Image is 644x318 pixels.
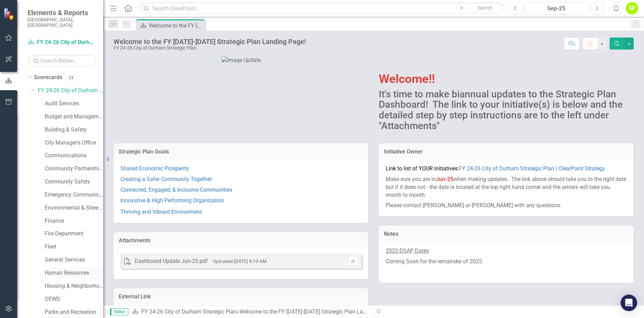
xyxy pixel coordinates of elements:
a: General Services [45,256,103,264]
span: Welcome!! [379,72,435,86]
h3: Strategic Plan Goals [119,149,363,155]
span: Link to list of YOUR initiatives: [386,165,605,172]
a: Scorecards [34,74,62,82]
a: Human Resources [45,269,103,277]
a: Parks and Recreation [45,308,103,316]
h3: Attachments [119,237,363,244]
a: Fleet [45,243,103,251]
a: Building & Safety [45,126,103,134]
div: 24 [66,75,77,81]
a: Fire Department [45,230,103,238]
input: Search Below... [28,55,96,67]
a: Innovative & High Performing Organization [120,197,224,204]
a: OEWD [45,295,103,303]
h2: It's time to make biannual updates to the Strategic Plan Dashboard! The link to your initiative(s... [379,89,634,131]
a: FY 24-26 City of Durham Strategic Plan [141,308,237,315]
button: SP [626,2,638,14]
a: City Manager's Office [45,139,103,147]
div: Welcome to the FY [DATE]-[DATE] Strategic Plan Landing Page! [239,308,392,315]
a: Emergency Communications Center [45,191,103,199]
u: 2025 DSAP Dates [386,247,429,254]
a: Budget and Management Services [45,113,103,121]
div: Open Intercom Messenger [621,295,637,311]
div: Sep-25 [527,4,586,13]
h3: Initiative Owner [384,149,629,155]
a: Audit Services [45,100,103,108]
span: Elements & Reports [28,9,96,17]
input: Search ClearPoint... [139,2,504,14]
a: Finance [45,217,103,225]
button: Search [468,3,503,13]
a: FY 24-26 City of Durham Strategic Plan [38,87,103,95]
strong: Jun-25 [436,176,453,182]
img: Image Update [222,56,261,64]
p: Please contact [PERSON_NAME] or [PERSON_NAME] with any questions. [386,200,627,210]
img: ClearPoint Strategy [3,8,15,20]
a: Connected, Engaged, & Inclusive Communities [120,187,232,193]
small: [GEOGRAPHIC_DATA], [GEOGRAPHIC_DATA] [28,17,96,28]
div: Welcome to the FY [DATE]-[DATE] Strategic Plan Landing Page! [149,21,203,30]
a: Communications [45,152,103,160]
button: Sep-25 [524,2,589,14]
span: Editor [110,308,128,315]
h3: External Link [119,294,363,300]
div: FY 24-26 City of Durham Strategic Plan [114,45,306,51]
div: Dashboard Update Jun-25.pdf [135,257,208,265]
h3: Notes [384,231,629,237]
span: Search [478,5,493,11]
a: Community Partnerships & Engagement [45,165,103,173]
a: Community Safety [45,178,103,186]
a: Thriving and Vibrant Environment [120,209,202,215]
small: Uploaded [DATE] 9:10 AM [213,258,267,264]
a: FY 24-26 City of Durham Strategic Plan | ClearPoint Strategy [459,165,605,172]
a: Shared Economic Prosperity [120,165,189,172]
a: Environmental & Streets Services [45,204,103,212]
div: » [132,308,368,316]
a: Creating a Safer Community Together [120,176,212,182]
a: Housing & Neighborhood Services [45,282,103,290]
p: Coming Soon for the remainder of 2025 [386,256,627,267]
p: Make sure you are in when making updates. The link above should take you to the right date but if... [386,174,627,201]
a: FY 24-26 City of Durham Strategic Plan [28,39,96,46]
div: Welcome to the FY [DATE]-[DATE] Strategic Plan Landing Page! [114,38,306,45]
